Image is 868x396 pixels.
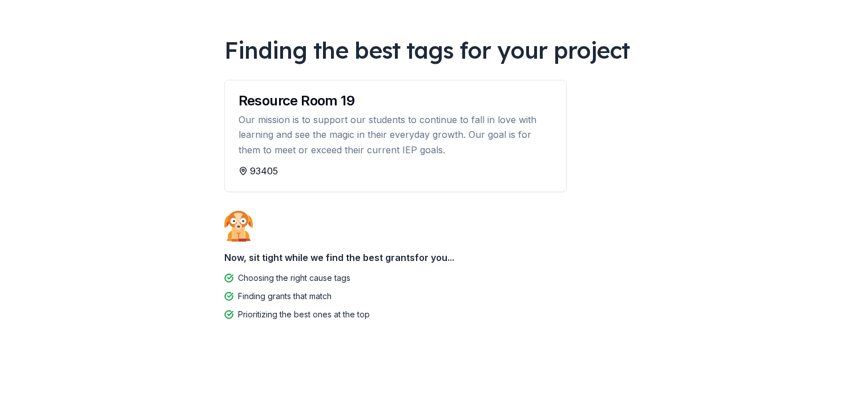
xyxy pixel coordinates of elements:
div: Choosing the right cause tags [238,271,350,285]
img: Dog waiting patiently [224,210,253,241]
div: Our mission is to support our students to continue to fall in love with learning and see the magi... [239,112,552,157]
div: Finding the best tags for your project [224,34,644,66]
div: Now, sit tight while we find the best grants for you... [224,246,644,269]
div: Resource Room 19 [239,94,552,108]
div: Finding grants that match [238,289,332,303]
div: Prioritizing the best ones at the top [238,308,370,321]
div: 93405 [239,164,552,178]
